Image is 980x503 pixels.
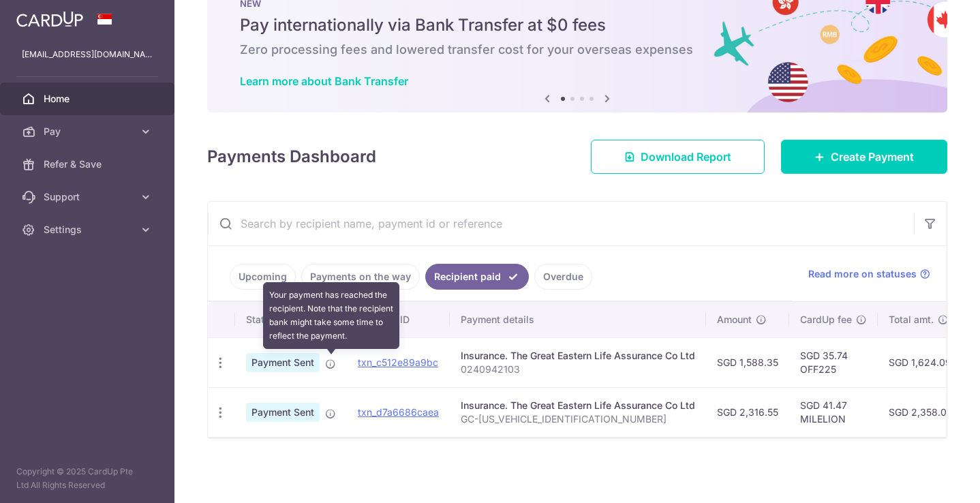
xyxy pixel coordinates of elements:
span: Settings [44,223,134,237]
div: Your payment has reached the recipient. Note that the recipient bank might take some time to refl... [263,282,399,349]
span: Payment Sent [246,403,320,422]
span: Home [44,92,134,106]
input: Search by recipient name, payment id or reference [208,202,914,245]
span: Pay [44,125,134,138]
h4: Payments Dashboard [207,144,376,169]
img: CardUp [16,11,83,27]
a: txn_c512e89a9bc [358,356,438,368]
th: Payment details [450,302,706,337]
h5: Pay internationally via Bank Transfer at $0 fees [240,14,915,36]
td: SGD 2,316.55 [706,387,789,437]
td: SGD 35.74 OFF225 [789,337,878,387]
span: Download Report [641,149,731,165]
a: Read more on statuses [808,267,930,281]
h6: Zero processing fees and lowered transfer cost for your overseas expenses [240,42,915,58]
span: Create Payment [831,149,914,165]
a: Upcoming [230,264,296,290]
p: GC-[US_VEHICLE_IDENTIFICATION_NUMBER] [461,412,695,426]
span: Amount [717,313,752,326]
a: Payments on the way [301,264,420,290]
p: 0240942103 [461,363,695,376]
td: SGD 41.47 MILELION [789,387,878,437]
a: txn_d7a6686caea [358,406,439,418]
span: Support [44,190,134,204]
a: Create Payment [781,140,947,174]
span: Refer & Save [44,157,134,171]
td: SGD 2,358.02 [878,387,964,437]
p: [EMAIL_ADDRESS][DOMAIN_NAME] [22,48,153,61]
span: Read more on statuses [808,267,917,281]
a: Overdue [534,264,592,290]
div: Insurance. The Great Eastern Life Assurance Co Ltd [461,399,695,412]
td: SGD 1,588.35 [706,337,789,387]
span: Status [246,313,275,326]
a: Download Report [591,140,765,174]
div: Insurance. The Great Eastern Life Assurance Co Ltd [461,349,695,363]
a: Recipient paid [425,264,529,290]
span: CardUp fee [800,313,852,326]
span: Total amt. [889,313,934,326]
td: SGD 1,624.09 [878,337,964,387]
span: Payment Sent [246,353,320,372]
a: Learn more about Bank Transfer [240,74,408,88]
